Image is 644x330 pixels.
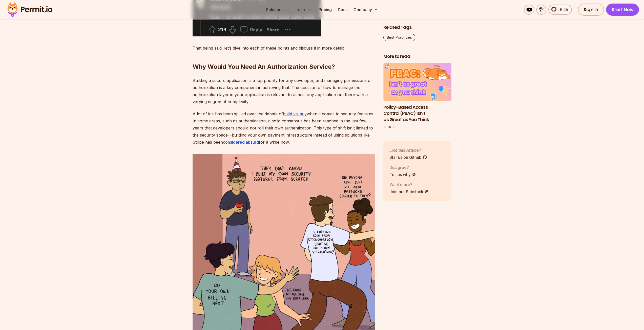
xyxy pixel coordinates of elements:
[389,171,416,177] a: Tell us why
[548,5,572,15] a: 5.4k
[336,5,349,15] a: Docs
[5,1,55,18] img: Permit logo
[389,154,427,160] a: Star us on Github
[193,110,375,146] p: A lot of ink has been spilled over the debate of when it comes to security features. In some area...
[193,42,375,71] h2: Why Would You Need An Authorization Service?
[389,164,416,170] p: Disagree?
[393,126,395,128] button: Go to slide 3
[294,5,315,15] button: Learn
[193,77,375,105] p: Building a secure application is a top priority for any developer, and managing permissions or au...
[383,104,452,123] h3: Policy-Based Access Control (PBAC) Isn’t as Great as You Think
[578,4,604,16] a: Sign In
[383,63,452,129] div: Posts
[383,63,452,123] li: 2 of 3
[383,63,452,101] img: Policy-Based Access Control (PBAC) Isn’t as Great as You Think
[383,24,452,31] h2: Related Tags
[351,5,380,15] button: Company
[389,147,427,153] p: Like this Article?
[317,5,334,15] a: Pricing
[193,45,375,52] p: That being said, let’s dive into each of these points and discuss it in more detail:
[606,4,639,16] a: Start Now
[389,181,429,187] p: Want more?
[557,7,568,13] span: 5.4k
[223,140,259,145] a: considered absurd
[383,63,452,123] a: Policy-Based Access Control (PBAC) Isn’t as Great as You ThinkPolicy-Based Access Control (PBAC) ...
[264,5,292,15] button: Solutions
[388,126,391,128] button: Go to slide 2
[383,34,415,41] a: Best Practices
[389,188,429,194] a: Join our Substack
[384,126,386,128] button: Go to slide 1
[383,53,452,60] h2: More to read
[283,111,307,116] a: build vs. buy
